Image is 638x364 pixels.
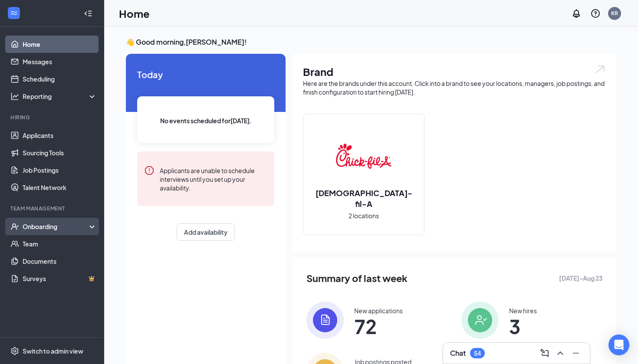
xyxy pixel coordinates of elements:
a: Team [23,235,97,253]
h1: Brand [303,64,606,79]
svg: Analysis [10,92,19,101]
img: icon [461,302,499,339]
img: icon [306,302,344,339]
a: Scheduling [23,70,97,88]
svg: Notifications [571,8,582,19]
a: Home [23,36,97,53]
svg: QuestionInfo [590,8,601,19]
div: Team Management [10,205,95,212]
span: Today [137,68,274,81]
h3: Chat [450,348,466,358]
span: Summary of last week [306,271,408,286]
img: Chick-fil-A [336,128,391,184]
svg: ChevronUp [555,348,566,358]
a: Messages [23,53,97,70]
svg: UserCheck [10,222,19,231]
button: ComposeMessage [538,346,552,360]
span: 3 [509,318,537,334]
span: 72 [354,318,403,334]
a: Documents [23,253,97,270]
a: Applicants [23,127,97,144]
div: New hires [509,306,537,315]
div: Reporting [23,92,97,101]
span: 2 locations [349,211,379,220]
div: KR [611,10,618,17]
svg: Error [144,165,155,176]
div: Applicants are unable to schedule interviews until you set up your availability. [160,165,267,192]
svg: ComposeMessage [539,348,550,358]
div: Hiring [10,114,95,121]
a: Talent Network [23,179,97,196]
button: Add availability [177,223,235,241]
div: Open Intercom Messenger [608,334,629,355]
svg: Settings [10,347,19,355]
div: 54 [474,350,481,357]
h1: Home [119,6,150,21]
svg: Minimize [571,348,581,358]
h3: 👋 Good morning, [PERSON_NAME] ! [126,37,616,47]
svg: Collapse [84,9,92,18]
div: New applications [354,306,403,315]
a: Job Postings [23,161,97,179]
span: [DATE] - Aug 23 [559,273,602,283]
button: Minimize [569,346,583,360]
span: No events scheduled for [DATE] . [160,116,252,125]
div: Switch to admin view [23,347,83,355]
a: Sourcing Tools [23,144,97,161]
img: open.6027fd2a22e1237b5b06.svg [595,64,606,74]
h2: [DEMOGRAPHIC_DATA]-fil-A [303,187,424,209]
svg: WorkstreamLogo [10,9,18,17]
div: Onboarding [23,222,89,231]
div: Here are the brands under this account. Click into a brand to see your locations, managers, job p... [303,79,606,96]
a: SurveysCrown [23,270,97,287]
button: ChevronUp [553,346,567,360]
